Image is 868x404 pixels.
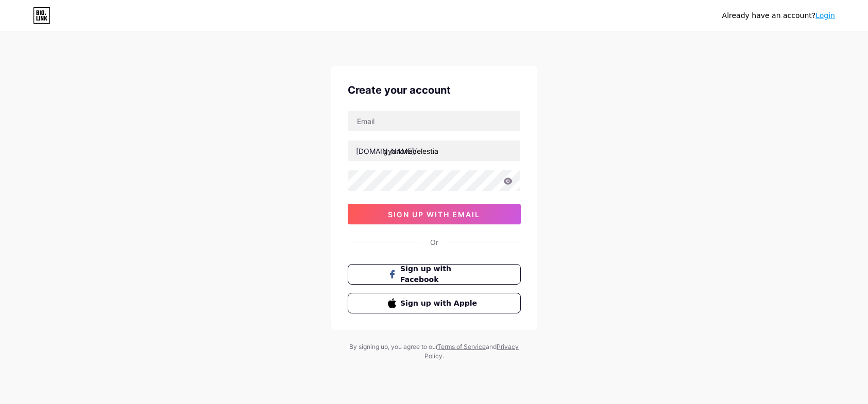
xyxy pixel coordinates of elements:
[348,264,521,285] button: Sign up with Facebook
[348,204,521,224] button: sign up with email
[356,146,417,156] div: [DOMAIN_NAME]/
[722,10,835,21] div: Already have an account?
[437,343,486,350] a: Terms of Service
[388,210,480,219] span: sign up with email
[348,82,521,98] div: Create your account
[400,264,480,285] span: Sign up with Facebook
[347,342,522,361] div: By signing up, you agree to our and .
[815,11,835,20] a: Login
[348,293,521,313] button: Sign up with Apple
[400,298,480,309] span: Sign up with Apple
[348,140,520,161] input: username
[348,111,520,131] input: Email
[430,237,438,248] div: Or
